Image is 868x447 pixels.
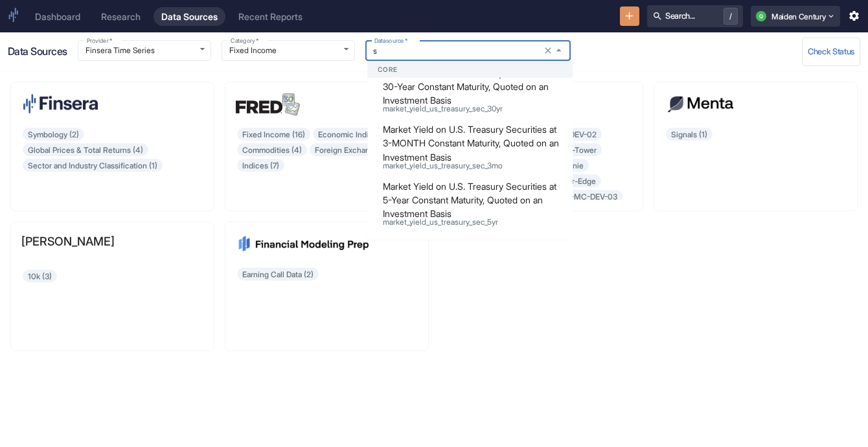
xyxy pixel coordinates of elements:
p: Market Yield on U.S. Treasury Securities at 3-MONTH Constant Maturity, Quoted on an Investment Basis [383,122,562,163]
span: market_yield_us_treasury_sec_3mo [383,161,503,170]
span: market_yield_us_treasury_sec_30yr [383,104,503,113]
button: Close [551,43,566,58]
a: Recent Reports [231,7,310,26]
p: Market Yield on U.S. Treasury Securities at 30-Year Constant Maturity, Quoted on an Investment Basis [383,66,562,107]
button: Check Status [802,38,860,66]
img: finsera.png [21,93,100,116]
div: Q [756,11,766,21]
label: Provider [87,36,113,45]
img: menta.png [665,93,736,116]
div: Research [101,11,141,22]
label: Datasource [374,36,408,45]
div: Dashboard [35,11,80,22]
h6: Data Sources [8,45,67,58]
div: CORE [367,61,573,78]
a: Earning Call Data (2) [225,222,429,351]
img: fred.png [236,93,301,116]
span: market_yield_us_treasury_sec_5yr [383,217,498,227]
div: Fixed Income [222,40,355,61]
div: Recent Reports [238,11,303,22]
a: Symbology (2)Global Prices & Total Returns (4)Sector and Industry Classification (1) [10,82,214,211]
button: New Resource [620,6,640,27]
button: QMaiden Century [751,6,840,27]
div: Finsera Time Series [78,40,211,61]
a: [PERSON_NAME]10k (3) [10,222,214,351]
label: Category [231,36,259,45]
button: Search.../ [647,5,743,27]
p: [PERSON_NAME] [21,233,203,250]
a: Dashboard [27,7,88,26]
p: Market Yield on U.S. Treasury Securities at 5-Year Constant Maturity, Quoted on an Investment Basis [383,179,562,220]
div: Data Sources [161,11,218,22]
img: fmp.png [236,233,376,256]
a: Signals (1) [654,82,858,211]
a: Research [93,7,148,26]
a: Fixed Income (16)Economic Indicators (7)Commodities (4)Foreign Exchange (3)Indices (7) [225,82,429,211]
button: Clear [544,43,553,58]
a: Data Sources [154,7,225,26]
